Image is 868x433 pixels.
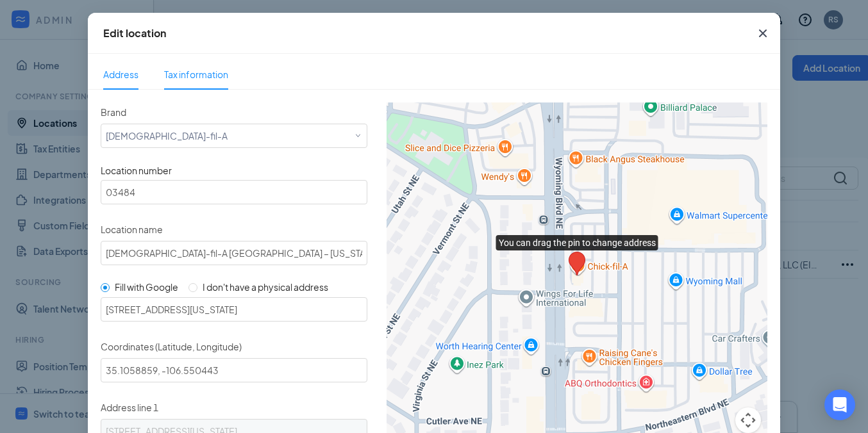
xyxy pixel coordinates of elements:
input: Enter a location [101,297,367,322]
span: Fill with Google [115,281,178,293]
span: I don't have a physical address [203,281,328,293]
div: [object Object] [106,124,237,142]
div: Edit location [103,26,166,40]
button: Map camera controls [735,407,761,433]
button: Close [746,13,780,54]
span: Brand [101,106,126,118]
div: Open Intercom Messenger [824,389,855,420]
div: You can drag the pin to change address [569,252,585,275]
span: Address [103,60,138,89]
span: Location name [101,224,163,235]
svg: Cross [755,26,771,41]
span: [DEMOGRAPHIC_DATA]-fil-A [106,124,228,142]
span: Location number [101,165,172,176]
span: Address line 1 [101,402,158,413]
span: Tax information [164,69,228,80]
input: Latitude, Longitude [101,358,367,382]
span: Coordinates (Latitude, Longitude) [101,341,242,352]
